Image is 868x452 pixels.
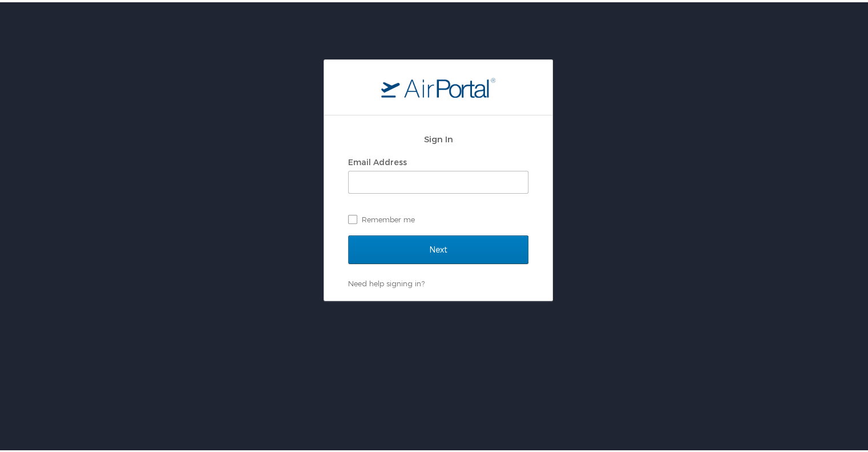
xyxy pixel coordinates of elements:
[348,155,407,165] label: Email Address
[348,277,425,286] a: Need help signing in?
[348,130,528,143] h2: Sign In
[381,75,495,95] img: logo
[348,209,528,226] label: Remember me
[348,233,528,262] input: Next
